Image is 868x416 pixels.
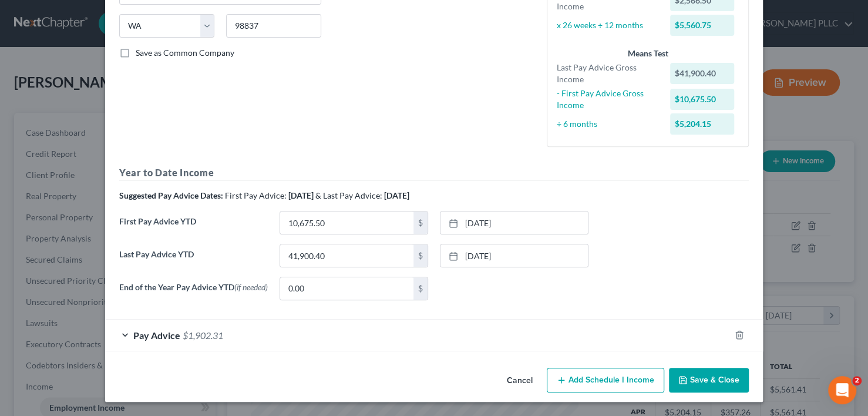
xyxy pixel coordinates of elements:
span: (if needed) [234,282,268,292]
label: Last Pay Advice YTD [113,244,274,277]
a: [DATE] [440,212,588,234]
strong: [DATE] [288,190,314,200]
strong: [DATE] [384,190,409,200]
div: $ [413,277,428,300]
button: Cancel [497,369,542,392]
div: - First Pay Advice Gross Income [551,88,664,111]
div: $5,560.75 [670,15,735,36]
div: $ [413,244,428,267]
h5: Year to Date Income [119,166,749,180]
div: $ [413,212,428,234]
div: x 26 weeks ÷ 12 months [551,19,664,31]
span: & Last Pay Advice: [315,190,382,200]
span: 2 [852,376,862,385]
strong: Suggested Pay Advice Dates: [119,190,223,200]
div: $5,204.15 [670,113,735,135]
div: Last Pay Advice Gross Income [551,62,664,85]
div: $10,675.50 [670,89,735,110]
span: Save as Common Company [136,48,234,58]
button: Save & Close [669,368,749,392]
div: Means Test [557,48,739,59]
iframe: Intercom live chat [828,376,856,404]
label: First Pay Advice YTD [113,211,274,244]
div: ÷ 6 months [551,118,664,130]
span: Pay Advice [133,330,180,341]
input: Enter zip... [226,14,321,38]
input: 0.00 [280,277,413,300]
label: End of the Year Pay Advice YTD [113,277,274,310]
a: [DATE] [440,244,588,267]
div: $41,900.40 [670,63,735,84]
input: 0.00 [280,212,413,234]
button: Add Schedule I Income [547,368,664,392]
span: First Pay Advice: [225,190,287,200]
span: $1,902.31 [183,330,223,341]
input: 0.00 [280,244,413,267]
